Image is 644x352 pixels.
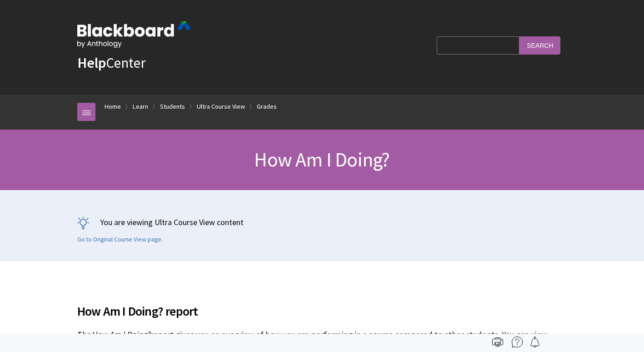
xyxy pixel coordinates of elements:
img: Blackboard by Anthology [77,21,191,48]
a: Grades [257,101,277,112]
span: How Am I Doing? [91,329,150,340]
a: Students [160,101,185,112]
span: How Am I Doing? [254,147,389,172]
img: Print [492,337,503,347]
h2: How Am I Doing? report [77,291,567,321]
p: You are viewing Ultra Course View content [77,216,567,228]
a: Home [105,101,121,112]
input: Search [519,36,560,54]
a: Go to Original Course View page. [77,236,163,244]
img: More help [512,337,523,347]
a: Learn [133,101,148,112]
strong: Help [77,54,106,72]
a: Ultra Course View [197,101,245,112]
img: Follow this page [529,337,540,347]
a: HelpCenter [77,54,145,72]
